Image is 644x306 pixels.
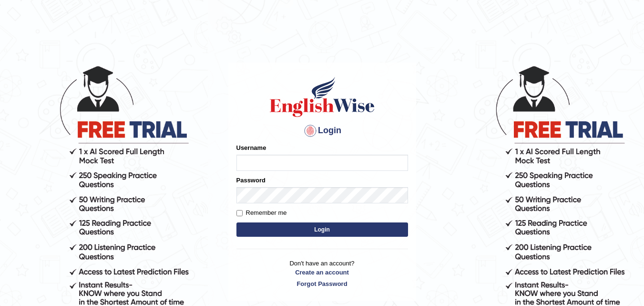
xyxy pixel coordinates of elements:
[236,123,408,138] h4: Login
[236,210,243,216] input: Remember me
[236,222,408,237] button: Login
[236,259,408,288] p: Don't have an account?
[236,268,408,277] a: Create an account
[236,176,266,185] label: Password
[236,208,287,218] label: Remember me
[268,75,377,118] img: Logo of English Wise sign in for intelligent practice with AI
[236,279,408,288] a: Forgot Password
[236,143,266,152] label: Username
